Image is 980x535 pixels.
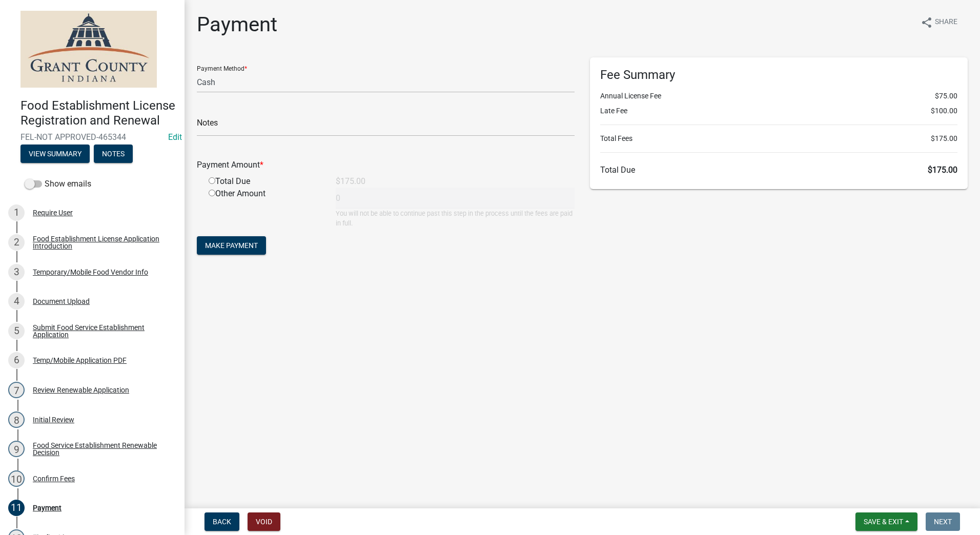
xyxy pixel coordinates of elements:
div: 8 [8,411,25,428]
h6: Fee Summary [600,68,957,83]
div: Document Upload [33,298,90,305]
div: Temporary/Mobile Food Vendor Info [33,269,148,276]
img: Grant County, Indiana [21,11,157,88]
div: Payment Amount [189,159,582,171]
button: Save & Exit [855,512,917,531]
label: Show emails [25,178,91,190]
div: Confirm Fees [33,475,75,482]
button: Void [248,512,280,531]
div: Other Amount [201,188,328,228]
div: 9 [8,441,25,457]
li: Total Fees [600,133,957,144]
span: Next [934,518,952,526]
wm-modal-confirm: Notes [94,150,133,158]
span: Share [935,16,957,29]
wm-modal-confirm: Summary [21,150,90,158]
button: View Summary [21,145,90,163]
div: Review Renewable Application [33,386,129,394]
div: 11 [8,500,25,516]
wm-modal-confirm: Edit Application Number [168,132,182,142]
div: 4 [8,293,25,310]
div: Initial Review [33,416,74,423]
li: Annual License Fee [600,91,957,101]
div: Food Service Establishment Renewable Decision [33,442,168,456]
button: Notes [94,145,133,163]
div: 7 [8,382,25,398]
div: Submit Food Service Establishment Application [33,324,168,338]
h1: Payment [197,12,277,37]
span: Back [213,518,231,526]
div: 2 [8,234,25,251]
li: Late Fee [600,106,957,116]
span: Save & Exit [864,518,903,526]
span: FEL-NOT APPROVED-465344 [21,132,164,142]
div: Payment [33,504,62,511]
i: share [921,16,933,29]
div: Require User [33,209,73,216]
button: shareShare [912,12,966,32]
button: Make Payment [197,236,266,255]
button: Back [205,512,239,531]
div: 6 [8,352,25,368]
div: 10 [8,470,25,487]
span: Make Payment [205,241,258,250]
button: Next [926,512,960,531]
h4: Food Establishment License Registration and Renewal [21,98,176,128]
span: $100.00 [931,106,957,116]
h6: Total Due [600,165,957,175]
div: Total Due [201,175,328,188]
div: 1 [8,204,25,221]
div: Temp/Mobile Application PDF [33,357,127,364]
span: $175.00 [931,133,957,144]
a: Edit [168,132,182,142]
div: 5 [8,323,25,339]
div: 3 [8,264,25,280]
span: $75.00 [935,91,957,101]
span: $175.00 [928,165,957,175]
div: Food Establishment License Application Introduction [33,235,168,250]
